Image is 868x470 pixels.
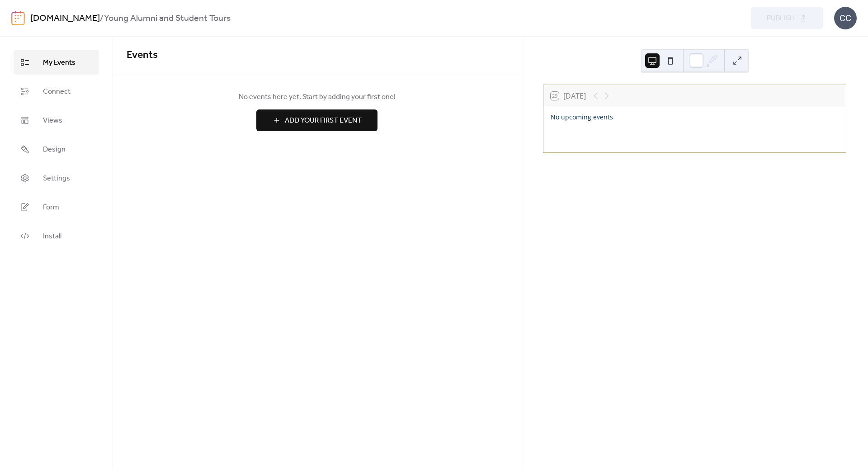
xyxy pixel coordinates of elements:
b: / [100,10,104,27]
span: Views [43,115,62,126]
a: Install [14,224,99,248]
a: Form [14,195,99,219]
a: Connect [14,79,99,104]
span: Add Your First Event [285,115,362,126]
span: Settings [43,173,70,184]
a: Views [14,108,99,133]
img: logo [11,11,25,25]
span: No events here yet. Start by adding your first one! [127,92,507,103]
a: My Events [14,50,99,75]
div: CC [834,7,857,29]
span: Design [43,144,66,155]
div: No upcoming events [551,113,688,121]
span: Connect [43,86,71,97]
span: My Events [43,57,75,68]
span: Form [43,202,59,213]
b: Young Alumni and Student Tours [104,10,231,27]
a: Design [14,137,99,161]
a: [DOMAIN_NAME] [30,10,100,27]
a: Settings [14,166,99,190]
a: Add Your First Event [127,109,507,131]
button: Add Your First Event [256,109,377,131]
span: Install [43,231,61,242]
span: Events [127,45,158,65]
